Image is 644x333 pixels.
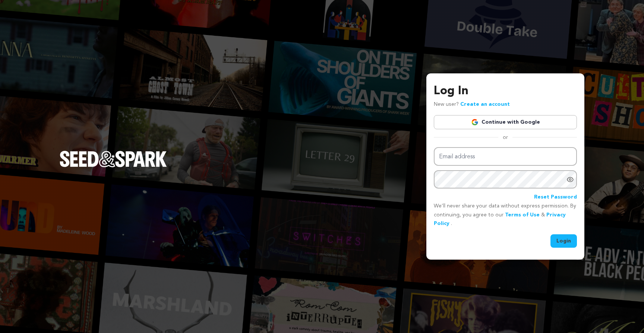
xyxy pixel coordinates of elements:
[434,115,577,129] a: Continue with Google
[534,193,577,202] a: Reset Password
[434,147,577,166] input: Email address
[60,151,167,182] a: Seed&Spark Homepage
[434,202,577,228] p: We’ll never share your data without express permission. By continuing, you agree to our & .
[434,100,510,109] p: New user?
[460,102,510,107] a: Create an account
[566,176,574,183] a: Show password as plain text. Warning: this will display your password on the screen.
[505,212,540,218] a: Terms of Use
[434,82,577,100] h3: Log In
[60,151,167,167] img: Seed&Spark Logo
[550,234,577,248] button: Login
[498,134,512,141] span: or
[471,118,479,126] img: Google logo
